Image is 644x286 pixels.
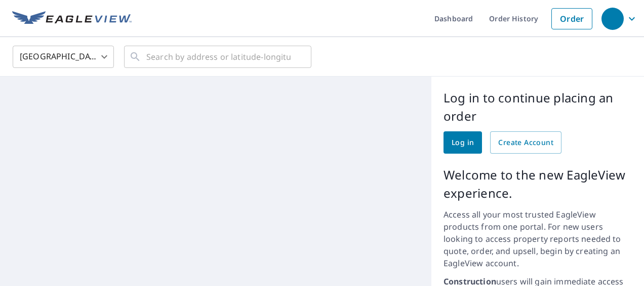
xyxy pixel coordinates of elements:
p: Welcome to the new EagleView experience. [444,166,632,202]
span: Log in [452,136,474,149]
p: Access all your most trusted EagleView products from one portal. For new users looking to access ... [444,208,632,269]
a: Log in [444,131,482,154]
div: [GEOGRAPHIC_DATA] [13,43,114,71]
p: Log in to continue placing an order [444,89,632,125]
input: Search by address or latitude-longitude [146,43,291,71]
a: Order [551,8,592,29]
span: Create Account [498,136,553,149]
a: Create Account [490,131,561,154]
img: EV Logo [12,11,132,26]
